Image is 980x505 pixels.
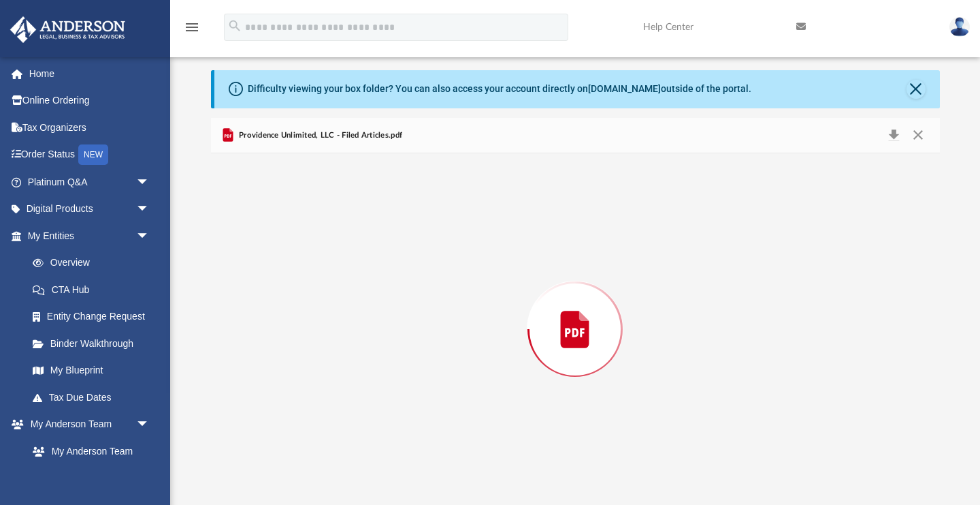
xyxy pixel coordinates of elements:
i: search [227,18,242,33]
img: User Pic [949,17,970,37]
a: Order StatusNEW [10,141,170,169]
a: My Blueprint [19,357,163,384]
span: arrow_drop_down [136,196,163,224]
a: Entity Change Request [19,303,170,331]
span: arrow_drop_down [136,222,163,250]
a: Platinum Q&Aarrow_drop_down [10,168,170,196]
a: Tax Due Dates [19,384,170,411]
a: Tax Organizers [10,114,170,141]
a: Overview [19,249,170,277]
span: arrow_drop_down [136,168,163,196]
a: Home [10,60,170,87]
a: My Anderson Team [19,438,157,465]
div: Difficulty viewing your box folder? You can also access your account directly on outside of the p... [248,82,751,96]
a: [DOMAIN_NAME] [588,83,661,94]
a: Binder Walkthrough [19,330,170,357]
button: Close [906,80,926,99]
span: arrow_drop_down [136,411,163,439]
a: CTA Hub [19,276,170,303]
a: Digital Productsarrow_drop_down [10,196,170,223]
a: menu [184,26,200,35]
a: My Entitiesarrow_drop_down [10,222,170,249]
span: Providence Unlimited, LLC - Filed Articles.pdf [236,129,402,142]
div: NEW [78,144,108,165]
a: My Anderson Teamarrow_drop_down [10,411,163,438]
i: menu [184,19,200,35]
button: Download [882,126,906,145]
img: Anderson Advisors Platinum Portal [6,16,129,43]
button: Close [906,126,930,145]
a: Online Ordering [10,87,170,114]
